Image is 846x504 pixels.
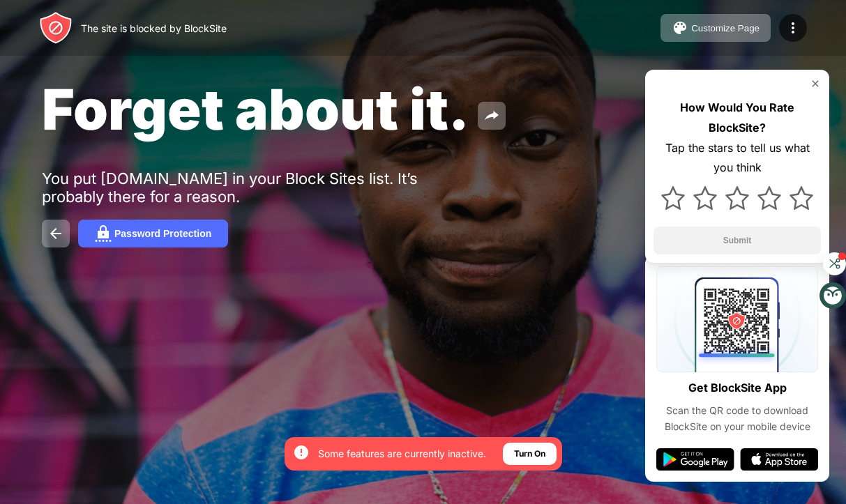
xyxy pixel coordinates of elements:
div: Turn On [514,447,545,461]
img: menu-icon.svg [785,20,801,36]
img: star.svg [725,186,749,210]
img: star.svg [790,186,813,210]
img: rate-us-close.svg [810,78,821,89]
div: Get BlockSite App [688,378,787,398]
div: The site is blocked by BlockSite [81,22,227,34]
img: error-circle-white.svg [293,444,310,461]
div: Scan the QR code to download BlockSite on your mobile device [656,403,818,434]
img: back.svg [47,225,64,242]
img: share.svg [483,107,500,124]
div: Some features are currently inactive. [318,447,486,461]
button: Password Protection [78,220,228,247]
img: pallet.svg [672,20,688,36]
img: star.svg [693,186,717,210]
img: header-logo.svg [39,11,73,45]
img: google-play.svg [656,448,734,471]
button: Submit [654,227,821,254]
img: star.svg [757,186,781,210]
button: Customize Page [660,14,771,42]
div: How Would You Rate BlockSite? [654,98,821,138]
img: star.svg [661,186,685,210]
img: password.svg [95,225,112,242]
div: Password Protection [114,228,211,239]
div: You put [DOMAIN_NAME] in your Block Sites list. It’s probably there for a reason. [42,169,473,206]
div: Customize Page [691,23,760,33]
img: app-store.svg [740,448,818,471]
div: Tap the stars to tell us what you think [654,138,821,178]
span: Forget about it. [42,75,469,143]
